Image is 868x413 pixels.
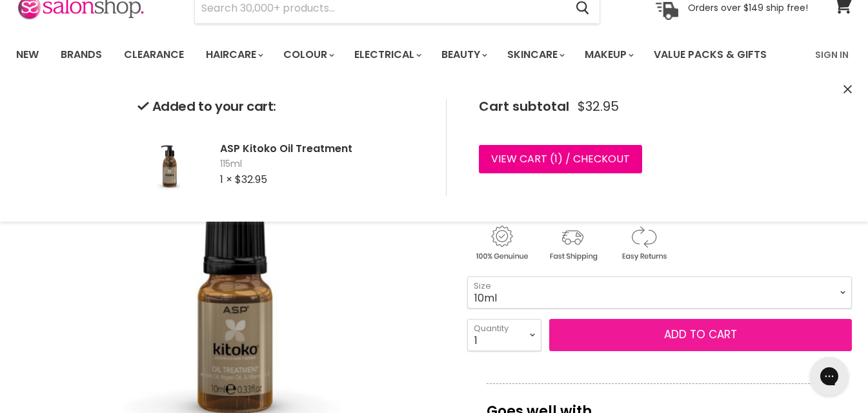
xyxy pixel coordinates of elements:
[467,224,536,263] img: genuine.gif
[51,41,112,68] a: Brands
[196,41,271,68] a: Haircare
[578,99,619,114] span: $32.95
[6,36,792,73] ul: Main menu
[6,41,48,68] a: New
[479,145,642,173] a: View cart (1) / Checkout
[345,41,429,68] a: Electrical
[498,41,572,68] a: Skincare
[688,2,808,14] p: Orders over $149 ship free!
[274,41,342,68] a: Colour
[538,224,607,263] img: shipping.gif
[467,319,541,351] select: Quantity
[137,132,202,197] img: ASP Kitoko Oil Treatment
[609,224,678,263] img: returns.gif
[220,172,232,187] span: 1 ×
[554,151,558,166] span: 1
[479,97,569,115] span: Cart subtotal
[549,319,852,351] button: Add to cart
[235,172,267,187] span: $32.95
[137,99,425,114] h2: Added to your cart:
[114,41,194,68] a: Clearance
[220,142,425,155] h2: ASP Kitoko Oil Treatment
[220,158,425,171] span: 115ml
[803,352,855,400] iframe: Gorgias live chat messenger
[575,41,641,68] a: Makeup
[807,41,856,68] a: Sign In
[644,41,776,68] a: Value Packs & Gifts
[843,83,852,97] button: Close
[432,41,495,68] a: Beauty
